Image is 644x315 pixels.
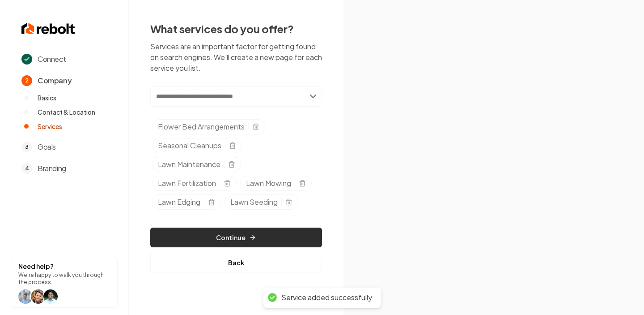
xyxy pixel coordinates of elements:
ul: Selected tags [152,119,322,213]
img: help icon Will [18,289,33,304]
span: Goals [38,142,56,152]
img: Rebolt Logo [21,22,75,36]
button: Need help?We're happy to walk you through the process.help icon Willhelp icon Willhelp icon arwin [11,257,118,308]
span: 2 [21,75,32,86]
span: Lawn Mowing [246,178,291,189]
div: Service added successfully [281,293,372,302]
span: Company [38,75,72,86]
img: help icon Will [31,289,45,304]
span: Contact & Location [38,108,95,117]
img: help icon arwin [43,289,58,304]
span: Lawn Fertilization [158,178,216,189]
button: Continue [150,228,322,247]
span: Lawn Seeding [230,197,278,207]
span: Lawn Edging [158,197,200,207]
span: 3 [21,142,32,152]
button: Back [150,253,322,272]
span: Flower Bed Arrangements [158,121,245,132]
span: Connect [38,54,66,65]
p: Services are an important factor for getting found on search engines. We'll create a new page for... [150,41,322,73]
span: Basics [38,93,56,102]
span: Lawn Maintenance [158,159,220,170]
span: Seasonal Cleanups [158,140,221,151]
span: 4 [21,163,32,174]
h2: What services do you offer? [150,22,322,36]
p: We're happy to walk you through the process. [18,272,110,286]
span: Branding [38,163,66,174]
strong: Need help? [18,262,54,270]
span: Services [38,122,62,131]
